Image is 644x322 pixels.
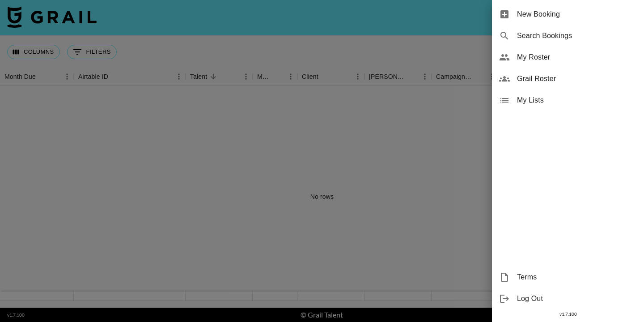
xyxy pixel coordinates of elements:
div: Grail Roster [492,68,644,90]
div: v 1.7.100 [492,309,644,319]
span: New Booking [517,9,637,20]
div: My Roster [492,47,644,68]
div: My Lists [492,90,644,111]
span: My Roster [517,52,637,63]
div: New Booking [492,4,644,25]
div: Log Out [492,288,644,309]
div: Terms [492,266,644,288]
div: Search Bookings [492,25,644,47]
span: Grail Roster [517,73,637,84]
span: Search Bookings [517,30,637,41]
span: Log Out [517,293,637,304]
span: Terms [517,272,637,283]
span: My Lists [517,95,637,106]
